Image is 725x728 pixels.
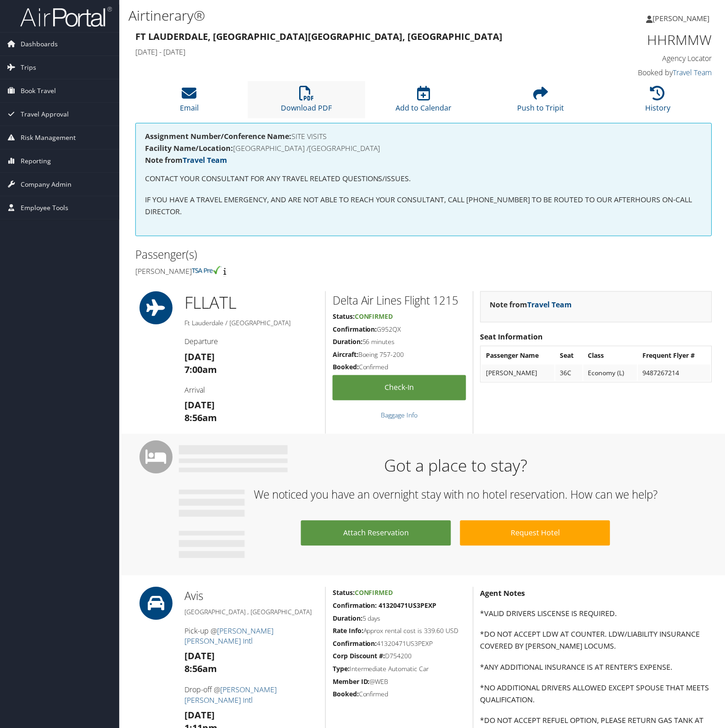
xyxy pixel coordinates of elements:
h5: G952QX [333,325,466,334]
h4: Agency Locator [578,53,712,63]
strong: Rate Info: [333,627,363,635]
span: Risk Management [21,126,76,149]
strong: Aircraft: [333,350,358,359]
span: Confirmed [355,312,393,321]
span: [PERSON_NAME] [653,13,710,23]
h5: Boeing 757-200 [333,350,466,359]
strong: Type: [333,665,350,673]
td: 36C [556,365,583,381]
h4: [GEOGRAPHIC_DATA] /[GEOGRAPHIC_DATA] [145,144,703,152]
h5: Approx rental cost is 339.60 USD [333,627,466,636]
a: Attach Reservation [301,521,451,546]
h2: Delta Air Lines Flight 1215 [333,293,466,308]
h4: Arrival [184,385,318,395]
strong: Note from [145,155,227,165]
strong: Seat Information [480,332,543,342]
span: Reporting [21,150,51,172]
strong: Status: [333,589,355,597]
h2: Avis [184,589,318,604]
h4: [DATE] - [DATE] [135,47,564,57]
a: Add to Calendar [396,91,452,113]
strong: Confirmation: 41320471US3PEXP [333,601,437,610]
h2: Passenger(s) [135,247,417,262]
p: *ANY ADDITIONAL INSURANCE IS AT RENTER’S EXPENSE. [480,662,712,674]
strong: Assignment Number/Conference Name: [145,131,291,141]
td: Economy (L) [584,365,637,381]
h5: 41320471US3PEXP [333,639,466,649]
th: Passenger Name [482,347,555,364]
p: *VALID DRIVERS LISCENSE IS REQUIRED. [480,608,712,620]
h5: @WEB [333,678,466,687]
strong: [DATE] [184,709,215,722]
a: Check-in [333,375,466,400]
strong: Corp Discount #: [333,652,385,661]
strong: Duration: [333,337,362,346]
h5: 5 days [333,614,466,623]
a: [PERSON_NAME] [PERSON_NAME] Intl [184,626,273,646]
h5: Ft Lauderdale / [GEOGRAPHIC_DATA] [184,318,318,328]
a: [PERSON_NAME] [647,5,719,32]
td: 9487267214 [638,365,711,381]
a: Travel Team [528,300,572,310]
h4: Departure [184,336,318,346]
a: Baggage Info [381,411,418,420]
a: Email [180,91,199,113]
h4: Pick-up @ [184,626,318,647]
h4: SITE VISITS [145,133,703,140]
span: Travel Approval [21,103,69,126]
span: Book Travel [21,79,56,102]
strong: Agent Notes [480,589,525,599]
h5: Confirmed [333,362,466,372]
th: Seat [556,347,583,364]
strong: 7:00am [184,363,217,376]
h1: HHRMMW [578,30,712,50]
strong: Confirmation: [333,325,377,333]
a: Travel Team [673,67,712,78]
strong: Booked: [333,690,359,699]
strong: Duration: [333,614,362,623]
img: airportal-logo.png [20,6,112,28]
strong: [DATE] [184,650,215,662]
h1: FLL ATL [184,291,318,314]
strong: Ft Lauderdale, [GEOGRAPHIC_DATA] [GEOGRAPHIC_DATA], [GEOGRAPHIC_DATA] [135,30,503,43]
p: *NO ADDITIONAL DRIVERS ALLOWED EXCEPT SPOUSE THAT MEETS QUALIFICATION. [480,683,712,706]
strong: Booked: [333,362,359,371]
h4: [PERSON_NAME] [135,266,417,276]
h5: [GEOGRAPHIC_DATA] , [GEOGRAPHIC_DATA] [184,608,318,617]
a: Download PDF [281,91,332,113]
a: Push to Tripit [518,91,564,113]
a: History [646,91,671,113]
td: [PERSON_NAME] [482,365,555,381]
p: *DO NOT ACCEPT LDW AT COUNTER. LDW/LIABILITY INSURANCE COVERED BY [PERSON_NAME] LOCUMS. [480,629,712,652]
h1: Airtinerary® [128,6,522,25]
strong: 8:56am [184,663,217,675]
span: Dashboards [21,33,58,56]
h5: 56 minutes [333,337,466,346]
span: Employee Tools [21,196,68,219]
strong: Facility Name/Location: [145,143,233,153]
a: [PERSON_NAME] [PERSON_NAME] Intl [184,685,277,705]
a: Request Hotel [460,521,610,546]
p: IF YOU HAVE A TRAVEL EMERGENCY, AND ARE NOT ABLE TO REACH YOUR CONSULTANT, CALL [PHONE_NUMBER] TO... [145,194,703,217]
span: Trips [21,56,36,79]
strong: [DATE] [184,399,215,411]
th: Class [584,347,637,364]
h4: Booked by [578,67,712,78]
h5: D754200 [333,652,466,661]
strong: Confirmation: [333,639,377,648]
h5: Intermediate Automatic Car [333,665,466,674]
img: tsa-precheck.png [192,266,222,274]
strong: [DATE] [184,350,215,363]
span: Company Admin [21,173,72,196]
h4: Drop-off @ [184,685,318,706]
a: Travel Team [183,155,227,165]
h5: Confirmed [333,690,466,699]
th: Frequent Flyer # [638,347,711,364]
strong: 8:56am [184,412,217,424]
strong: Status: [333,312,355,321]
strong: Note from [490,300,572,310]
strong: Member ID: [333,678,370,686]
p: CONTACT YOUR CONSULTANT FOR ANY TRAVEL RELATED QUESTIONS/ISSUES. [145,173,703,185]
span: Confirmed [355,589,393,597]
